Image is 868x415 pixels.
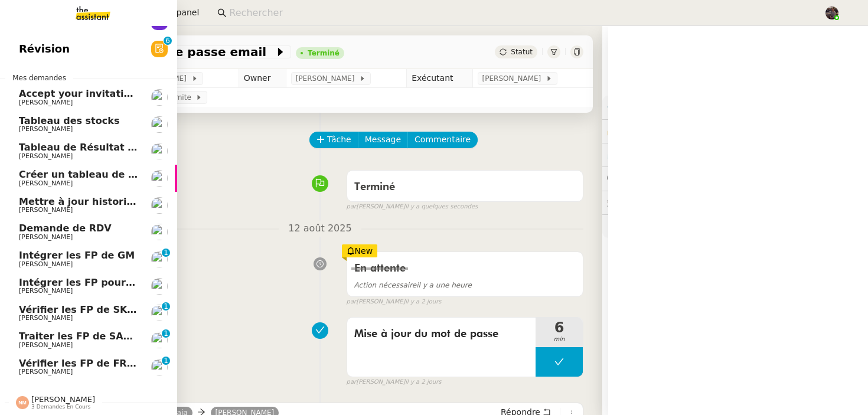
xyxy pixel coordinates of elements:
img: users%2FdHO1iM5N2ObAeWsI96eSgBoqS9g1%2Favatar%2Fdownload.png [151,224,168,240]
span: il y a 2 jours [405,297,441,307]
span: [PERSON_NAME] [19,152,73,160]
small: [PERSON_NAME] [347,202,478,212]
span: 🕵️ [607,198,733,207]
span: il y a 2 jours [405,377,441,387]
span: Vérifier les FP de SKYLER [19,304,154,315]
span: [PERSON_NAME] [19,125,73,133]
span: Mes demandes [5,72,73,84]
div: 🕵️Autres demandes en cours [602,191,868,214]
span: [PERSON_NAME] [296,73,359,84]
span: 6 [536,321,583,335]
span: Message [365,133,401,146]
div: 💬Commentaires [602,167,868,190]
img: users%2FlP2L64NyJUYGf6yukvER3qNbi773%2Favatar%2Faa4062d0-caf6-4ead-8344-864088a2b108 [151,332,168,348]
span: Intégrer les FP de GM [19,250,135,261]
button: Commentaire [407,132,478,148]
span: [PERSON_NAME] [19,99,73,106]
div: ⏲️Tâches 6:03 10actions [602,143,868,166]
img: svg [16,396,29,409]
img: users%2FlP2L64NyJUYGf6yukvER3qNbi773%2Favatar%2Faa4062d0-caf6-4ead-8344-864088a2b108 [151,278,168,295]
span: min [536,335,583,345]
span: Traiter les FP de SARBAZAN [19,331,167,342]
span: Terminé [354,182,395,192]
span: Révision [19,40,70,58]
span: [PERSON_NAME] [19,260,73,268]
img: users%2FAXgjBsdPtrYuxuZvIJjRexEdqnq2%2Favatar%2F1599931753966.jpeg [151,116,168,133]
span: Mise à jour du mot de passe [354,325,528,343]
span: 🧴 [607,221,644,231]
div: New [342,244,378,257]
img: users%2FlP2L64NyJUYGf6yukvER3qNbi773%2Favatar%2Faa4062d0-caf6-4ead-8344-864088a2b108 [151,359,168,375]
span: 🔐 [607,125,684,138]
span: Tableau des stocks [19,115,119,126]
span: [PERSON_NAME] [19,206,73,214]
span: par [347,202,357,212]
td: Owner [239,69,286,88]
small: [PERSON_NAME] [347,377,442,387]
span: 12 août 2025 [279,221,361,237]
p: 1 [164,249,168,259]
span: [PERSON_NAME] [19,368,73,375]
p: 1 [164,302,168,313]
span: Vérifier les FP de FRANCANNE [19,358,178,369]
span: Tâche [327,133,351,146]
p: 6 [165,37,170,47]
span: Commentaire [415,133,471,146]
img: users%2FAXgjBsdPtrYuxuZvIJjRexEdqnq2%2Favatar%2F1599931753966.jpeg [151,170,168,187]
span: [PERSON_NAME] [19,233,73,241]
span: Accept your invitation to join shared calenda"[PERSON_NAME]" [19,88,357,99]
div: 🧴Autres [602,215,868,238]
span: il y a quelques secondes [405,202,478,212]
img: users%2FlP2L64NyJUYGf6yukvER3qNbi773%2Favatar%2Faa4062d0-caf6-4ead-8344-864088a2b108 [151,305,168,321]
span: Action nécessaire [354,281,417,289]
span: ⏲️ [607,150,749,159]
span: Demande de RDV [19,223,112,234]
img: 2af2e8ed-4e7a-4339-b054-92d163d57814 [825,6,838,19]
span: Intégrer les FP pour [PERSON_NAME] [19,277,217,288]
nz-badge-sup: 1 [162,302,170,311]
span: [PERSON_NAME] [19,314,73,322]
div: Terminé [308,50,340,57]
span: [PERSON_NAME] [19,287,73,295]
nz-badge-sup: 1 [162,329,170,338]
small: [PERSON_NAME] [347,297,442,307]
span: Mettre à jour historique Abaco Exercice [DATE] - [DATE] [19,196,316,207]
span: par [347,377,357,387]
p: 1 [164,357,168,367]
span: 3 demandes en cours [31,404,90,410]
div: ⚙️Procédures [602,96,868,119]
span: [PERSON_NAME] [19,179,73,187]
span: ⚙️ [607,100,668,114]
span: [PERSON_NAME] [31,395,95,404]
span: il y a une heure [354,281,472,289]
span: Tableau de Résultat Analytique [19,142,185,153]
input: Rechercher [229,5,812,21]
nz-badge-sup: 6 [164,37,172,45]
span: [PERSON_NAME] [482,73,546,84]
div: 🔐Données client [602,120,868,143]
span: par [347,297,357,307]
button: Tâche [309,132,358,148]
nz-badge-sup: 1 [162,357,170,365]
img: users%2FlP2L64NyJUYGf6yukvER3qNbi773%2Favatar%2Faa4062d0-caf6-4ead-8344-864088a2b108 [151,251,168,267]
img: users%2FrLg9kJpOivdSURM9kMyTNR7xGo72%2Favatar%2Fb3a3d448-9218-437f-a4e5-c617cb932dda [151,89,168,106]
img: users%2FAXgjBsdPtrYuxuZvIJjRexEdqnq2%2Favatar%2F1599931753966.jpeg [151,197,168,214]
button: Message [358,132,408,148]
td: Exécutant [407,69,472,88]
span: 💬 [607,174,683,183]
span: En attente [354,263,406,274]
span: Créer un tableau de bord gestion marge PAF [19,169,256,180]
img: users%2FAXgjBsdPtrYuxuZvIJjRexEdqnq2%2Favatar%2F1599931753966.jpeg [151,143,168,159]
nz-badge-sup: 1 [162,249,170,257]
p: 1 [164,329,168,340]
span: [PERSON_NAME] [19,341,73,349]
span: Statut [511,48,533,56]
